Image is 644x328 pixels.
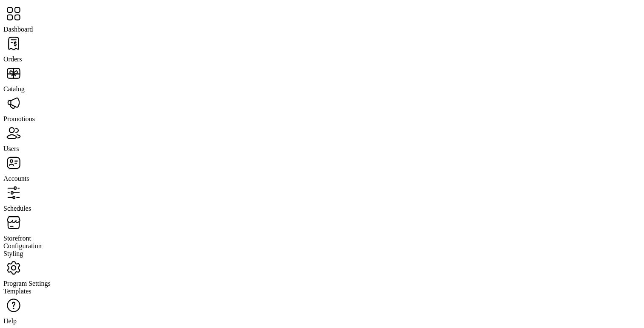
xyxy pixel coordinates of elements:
span: Dashboard [3,26,33,33]
span: Help [3,317,17,325]
span: Storefront [3,235,31,242]
span: Program Settings [3,280,51,287]
span: Configuration [3,242,42,250]
span: Orders [3,55,22,63]
span: Accounts [3,175,29,182]
span: Users [3,145,19,152]
span: Templates [3,287,32,295]
span: Styling [3,250,23,257]
span: Catalog [3,85,25,93]
span: Schedules [3,205,31,212]
span: Promotions [3,115,35,122]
